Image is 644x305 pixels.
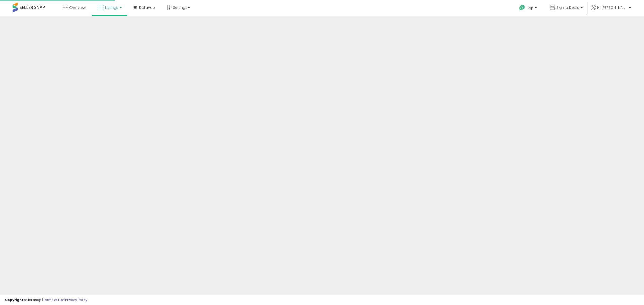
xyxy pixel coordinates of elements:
[69,5,86,10] span: Overview
[515,1,542,16] a: Help
[105,5,118,10] span: Listings
[519,5,525,11] i: Get Help
[527,6,533,10] span: Help
[597,5,627,10] span: Hi [PERSON_NAME]
[591,5,631,16] a: Hi [PERSON_NAME]
[139,5,155,10] span: DataHub
[556,5,579,10] span: Sigma Deals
